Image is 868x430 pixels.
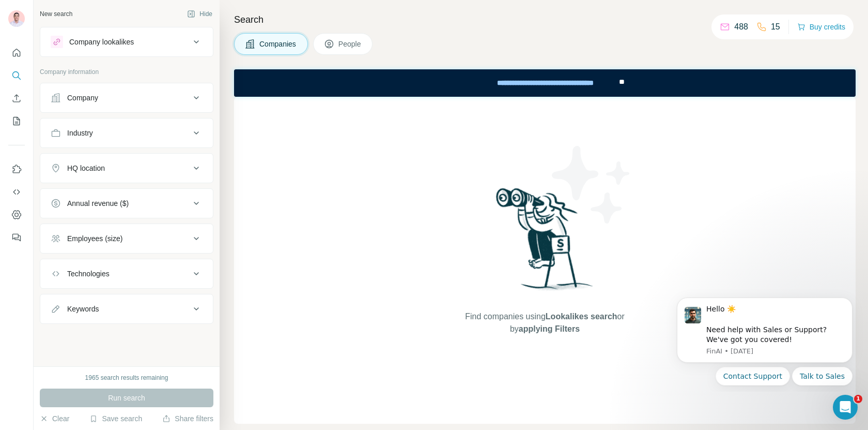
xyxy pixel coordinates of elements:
button: Feedback [8,228,25,247]
button: Company [40,85,213,110]
div: Company lookalikes [69,37,134,47]
button: Use Surfe on LinkedIn [8,160,25,179]
span: applying Filters [519,324,580,333]
button: Use Surfe API [8,183,25,201]
button: Annual revenue ($) [40,191,213,216]
p: Company information [40,67,213,77]
button: Quick start [8,43,25,62]
button: Company lookalikes [40,29,213,54]
div: Technologies [67,269,110,279]
span: 1 [854,395,862,403]
span: Find companies using or by [462,310,627,335]
button: Technologies [40,261,213,286]
div: Industry [67,128,93,138]
span: Companies [259,39,297,49]
button: Save search [89,413,142,424]
button: My lists [8,112,25,130]
div: Employees (size) [67,233,122,244]
button: Buy credits [797,20,845,34]
img: Surfe Illustration - Woman searching with binoculars [491,185,599,301]
p: 15 [771,21,780,33]
div: HQ location [67,163,105,173]
div: Company [67,93,98,103]
button: Keywords [40,296,213,321]
iframe: Intercom notifications message [661,289,868,392]
iframe: Banner [234,69,856,97]
button: Enrich CSV [8,89,25,108]
span: People [338,39,362,49]
img: Surfe Illustration - Stars [545,138,638,231]
p: 488 [734,21,748,33]
div: 1965 search results remaining [85,373,168,382]
span: Lookalikes search [546,312,617,321]
button: Search [8,66,25,85]
button: Share filters [162,413,213,424]
button: Hide [180,6,220,22]
img: Avatar [8,10,25,27]
button: Clear [40,413,69,424]
iframe: Intercom live chat [833,395,858,420]
h4: Search [234,12,856,27]
button: Employees (size) [40,226,213,251]
div: New search [40,9,72,19]
button: Dashboard [8,205,25,224]
div: Annual revenue ($) [67,198,129,209]
button: Industry [40,121,213,145]
div: Keywords [67,304,99,314]
button: HQ location [40,156,213,181]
